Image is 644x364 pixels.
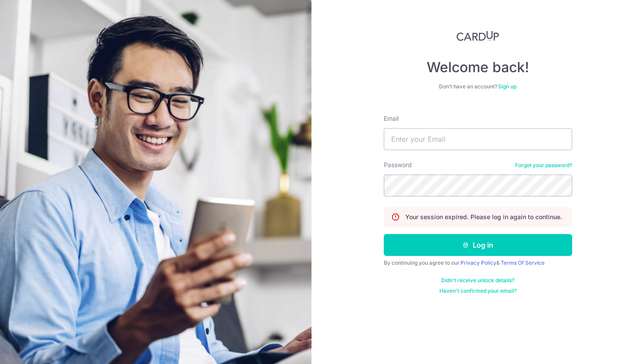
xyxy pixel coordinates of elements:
div: Don’t have an account? [384,83,572,90]
a: Haven't confirmed your email? [439,287,517,294]
a: Forgot your password? [515,162,572,169]
h4: Welcome back! [384,59,572,76]
label: Email [384,114,399,123]
button: Log in [384,234,572,256]
img: CardUp Logo [456,31,499,41]
a: Sign up [498,83,517,90]
a: Didn't receive unlock details? [441,277,514,284]
div: By continuing you agree to our & [384,259,572,266]
label: Password [384,161,412,169]
p: Your session expired. Please log in again to continue. [405,213,562,221]
a: Terms Of Service [501,259,545,266]
input: Enter your Email [384,128,572,150]
a: Privacy Policy [460,259,496,266]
